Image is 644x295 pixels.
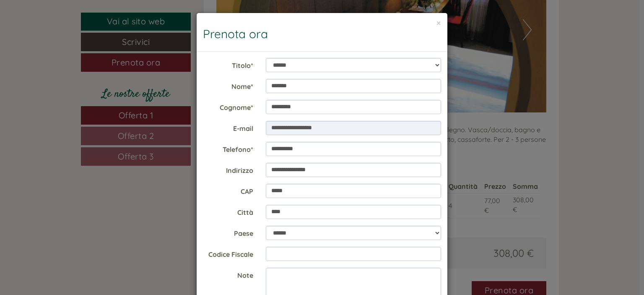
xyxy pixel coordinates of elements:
small: 15:06 [13,41,132,47]
div: Hotel Weisses Lamm [13,24,132,31]
label: Telefono* [197,142,260,154]
button: × [436,18,441,27]
div: martedì [146,6,185,21]
label: Titolo* [197,58,260,70]
label: Città [197,205,260,217]
label: Codice Fiscale [197,247,260,259]
label: CAP [197,184,260,196]
label: E-mail [197,121,260,133]
label: Cognome* [197,100,260,112]
h3: Prenota ora [203,28,441,41]
div: Buon giorno, come possiamo aiutarla? [6,23,137,48]
label: Nome* [197,79,260,91]
label: Indirizzo [197,163,260,175]
label: Note [197,268,260,280]
button: Invia [285,217,331,236]
label: Paese [197,226,260,238]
